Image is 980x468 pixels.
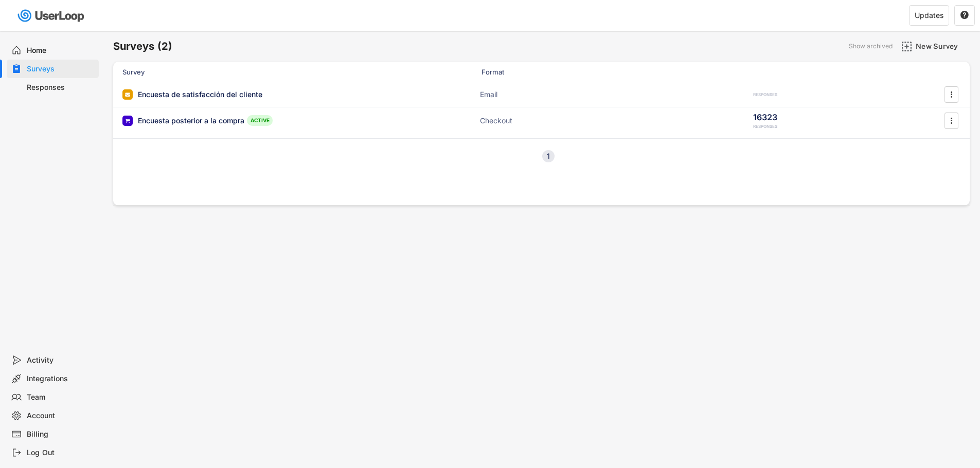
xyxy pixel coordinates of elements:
[849,43,893,49] div: Show archived
[27,46,95,55] div: Home
[916,42,967,51] div: New Survey
[753,111,777,123] div: 16323
[138,116,244,126] div: Encuesta posterior a la compra
[915,12,943,19] div: Updates
[27,429,95,439] div: Billing
[480,89,583,100] div: Email
[15,5,88,26] img: userloop-logo-01.svg
[951,89,953,100] text: 
[951,115,953,126] text: 
[480,116,583,126] div: Checkout
[122,67,328,77] div: Survey
[753,92,777,98] div: RESPONSES
[482,67,584,77] div: Format
[946,113,956,128] button: 
[113,40,172,53] h6: Surveys (2)
[946,87,956,102] button: 
[960,10,969,20] text: 
[27,64,95,74] div: Surveys
[27,448,95,458] div: Log Out
[27,83,95,92] div: Responses
[753,124,777,129] div: RESPONSES
[960,11,969,20] button: 
[27,355,95,365] div: Activity
[138,89,262,100] div: Encuesta de satisfacción del cliente
[27,392,95,402] div: Team
[27,374,95,384] div: Integrations
[27,411,95,421] div: Account
[901,41,912,52] img: AddMajor.svg
[542,153,555,160] div: 1
[247,115,273,126] div: ACTIVE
